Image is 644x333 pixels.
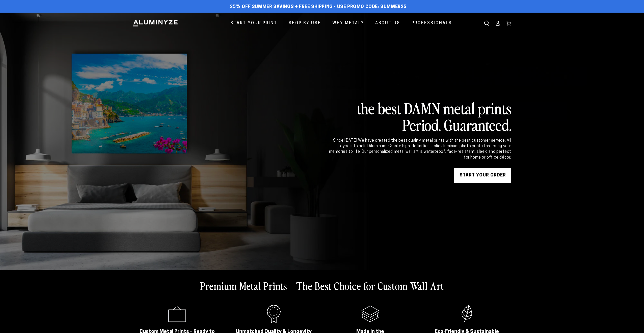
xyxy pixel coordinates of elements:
a: About Us [371,17,404,30]
a: Professionals [408,17,456,30]
div: Since [DATE] We have created the best quality metal prints with the best customer service. All dy... [328,138,511,161]
span: About Us [375,20,400,27]
a: START YOUR Order [454,168,511,183]
a: Start Your Print [227,17,281,30]
span: Start Your Print [230,20,277,27]
a: Why Metal? [329,17,368,30]
span: Why Metal? [332,20,364,27]
span: 25% off Summer Savings + Free Shipping - Use Promo Code: SUMMER25 [230,4,407,10]
span: Shop By Use [289,20,321,27]
img: Aluminyze [133,19,178,27]
h2: the best DAMN metal prints Period. Guaranteed. [328,100,511,133]
span: Professionals [412,20,452,27]
summary: Search our site [481,18,492,29]
h2: Premium Metal Prints – The Best Choice for Custom Wall Art [200,279,444,292]
a: Shop By Use [285,17,325,30]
